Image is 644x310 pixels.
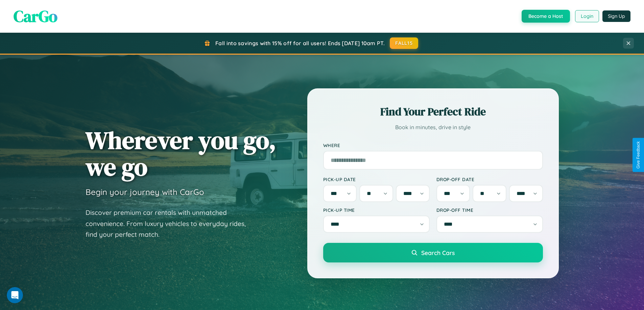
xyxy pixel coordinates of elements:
label: Where [323,142,543,148]
h1: Wherever you go, we go [86,127,276,180]
iframe: Intercom live chat [7,287,23,303]
span: Fall into savings with 15% off for all users! Ends [DATE] 10am PT. [215,40,385,47]
p: Book in minutes, drive in style [323,122,543,132]
div: Give Feedback [636,141,641,169]
span: Search Cars [421,249,455,256]
h3: Begin your journey with CarGo [86,187,204,197]
label: Drop-off Time [436,207,543,213]
label: Drop-off Date [436,176,543,182]
button: Search Cars [323,243,543,262]
h2: Find Your Perfect Ride [323,104,543,119]
label: Pick-up Date [323,176,430,182]
p: Discover premium car rentals with unmatched convenience. From luxury vehicles to everyday rides, ... [86,207,255,240]
label: Pick-up Time [323,207,430,213]
button: Login [575,10,599,22]
button: Sign Up [602,10,630,22]
span: CarGo [14,5,57,27]
button: FALL15 [390,37,418,49]
button: Become a Host [522,10,570,23]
